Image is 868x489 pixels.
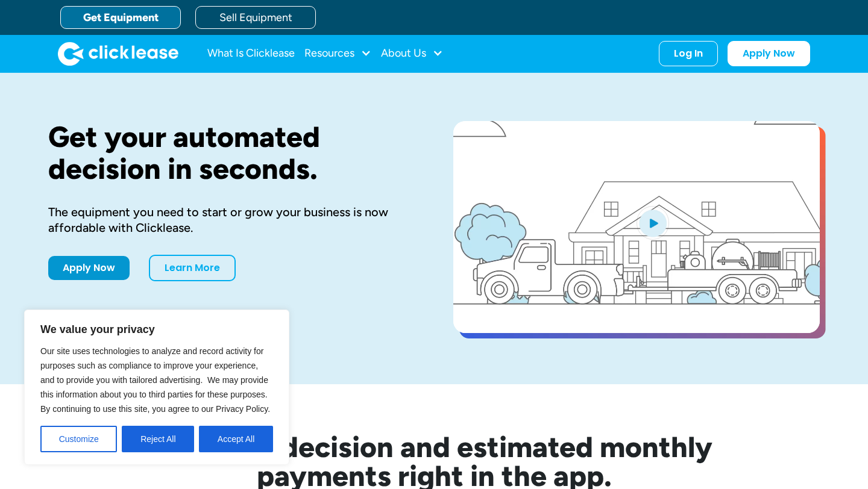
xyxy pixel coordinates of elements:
img: Blue play button logo on a light blue circular background [637,206,669,240]
div: Resources [304,42,371,66]
div: About Us [381,42,443,66]
img: Clicklease logo [58,42,178,66]
a: Learn More [149,255,236,281]
div: Log In [674,48,703,60]
a: home [58,42,178,66]
div: The equipment you need to start or grow your business is now affordable with Clicklease. [48,204,415,235]
span: Our site uses technologies to analyze and record activity for purposes such as compliance to impr... [40,346,270,414]
a: Apply Now [728,41,810,66]
div: We value your privacy [24,310,289,465]
a: Get Equipment [60,6,181,29]
a: Apply Now [48,256,130,280]
p: We value your privacy [40,322,273,337]
a: Sell Equipment [195,6,316,29]
button: Accept All [199,426,273,452]
h1: Get your automated decision in seconds. [48,121,415,185]
a: What Is Clicklease [207,42,295,66]
button: Reject All [122,426,194,452]
button: Customize [40,426,117,452]
a: open lightbox [453,121,820,333]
